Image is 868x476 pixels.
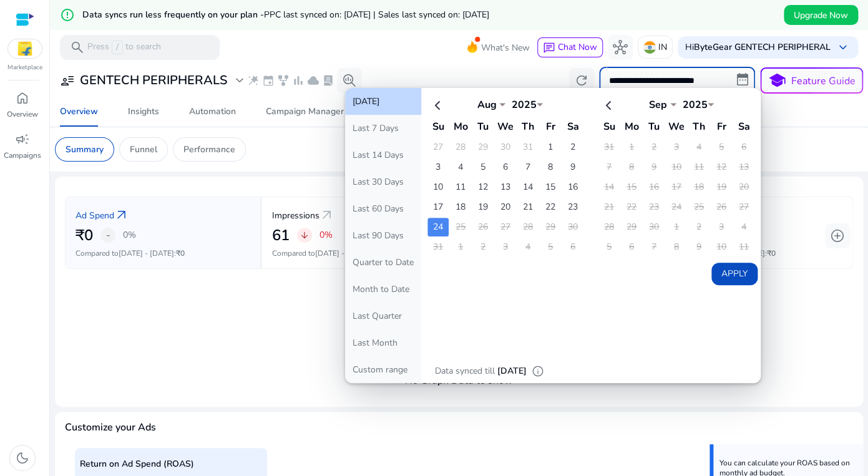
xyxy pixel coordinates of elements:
mat-icon: error_outline [60,7,75,22]
p: Feature Guide [791,74,856,89]
span: lab_profile [322,74,334,87]
p: 0% [319,231,333,240]
span: school [768,72,786,90]
p: Summary [66,143,104,156]
button: Custom range [345,356,421,383]
div: 2025 [505,98,543,112]
p: Ad Spend [76,209,114,222]
p: Hi [685,43,831,52]
span: wand_stars [247,74,260,87]
span: ₹0 [176,248,185,258]
span: dark_mode [15,450,30,465]
p: Funnel [130,143,157,156]
button: refresh [569,68,594,93]
span: info [532,365,544,377]
button: Last 7 Days [345,115,421,142]
span: hub [613,40,628,55]
button: Last Quarter [345,303,421,329]
h2: ₹0 [76,226,93,245]
p: IN [658,36,667,58]
span: arrow_downward [300,230,310,240]
h4: No Graph Data to show [405,375,513,387]
span: home [15,90,30,105]
span: campaign [15,132,30,147]
h2: 61 [272,226,290,245]
p: Compared to : [76,248,250,259]
p: Campaigns [4,150,41,161]
button: Quarter to Date [345,249,421,276]
span: What's New [481,37,530,59]
button: schoolFeature Guide [760,67,863,94]
div: Sep [639,98,676,112]
button: [DATE] [345,88,421,115]
span: family_history [277,74,290,87]
div: Campaign Manager [266,107,344,116]
a: arrow_outward [114,208,129,223]
span: PPC last synced on: [DATE] | Sales last synced on: [DATE] [264,9,489,21]
p: [DATE] [497,364,527,378]
span: [DATE] - [DATE] [315,248,371,258]
span: refresh [574,73,589,88]
span: search_insights [342,73,357,88]
button: Last 14 Days [345,142,421,168]
p: Press to search [87,41,161,54]
button: search_insights [337,68,362,93]
p: 0% [123,231,136,240]
span: add_circle [830,228,845,243]
button: Month to Date [345,276,421,303]
span: keyboard_arrow_down [836,40,851,55]
p: Marketplace [7,63,42,72]
button: hub [608,35,633,60]
span: Chat Now [558,41,597,53]
button: Upgrade Now [784,5,858,25]
button: Apply [711,263,758,285]
a: arrow_outward [319,208,334,223]
p: Overview [7,109,38,120]
h4: Customize your Ads [65,422,156,434]
div: Aug [468,98,505,112]
div: Insights [128,107,159,116]
span: search [70,40,85,55]
span: [DATE] - [DATE] [119,248,174,258]
button: Last Month [345,329,421,356]
div: 2025 [676,98,714,112]
button: Last 90 Days [345,222,421,249]
h3: GENTECH PERIPHERALS [80,73,227,88]
span: ₹0 [766,248,775,258]
span: user_attributes [60,73,75,88]
span: - [106,228,110,243]
span: chat [543,42,555,54]
button: chatChat Now [537,37,603,57]
p: Performance [183,143,235,156]
div: Automation [189,107,236,116]
span: bar_chart [292,74,305,87]
div: Overview [60,107,98,116]
span: Upgrade Now [794,9,848,22]
p: Impressions [272,209,319,222]
span: / [112,41,123,54]
span: event [262,74,275,87]
img: flipkart.svg [8,39,42,58]
button: Last 30 Days [345,168,421,195]
b: ByteGear GENTECH PERIPHERAL [694,41,831,53]
p: Compared to : [272,248,447,259]
img: in.svg [643,41,656,54]
span: cloud [307,74,319,87]
p: Data synced till [435,364,495,378]
button: add_circle [825,223,850,248]
h5: Data syncs run less frequently on your plan - [82,10,489,21]
span: expand_more [232,73,247,88]
p: Return on Ad Spend (ROAS) [80,457,262,470]
button: Last 60 Days [345,195,421,222]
